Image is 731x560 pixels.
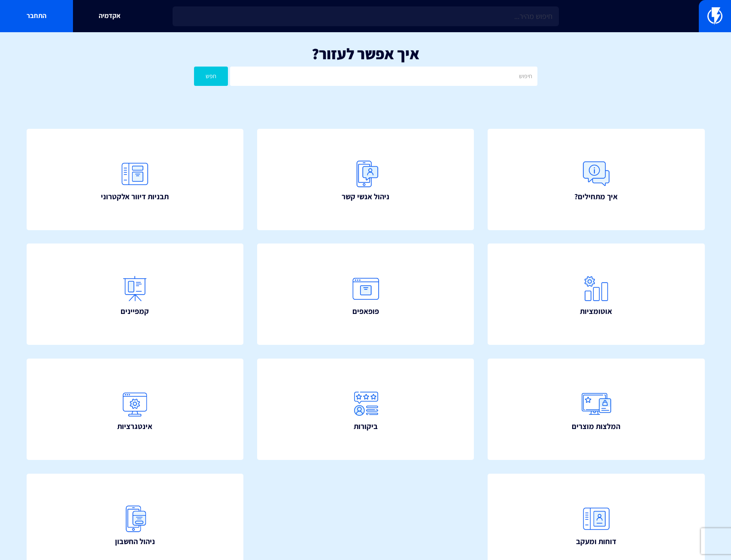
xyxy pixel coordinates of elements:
span: ניהול החשבון [115,536,155,547]
span: איך מתחילים? [574,191,618,202]
a: אוטומציות [488,243,705,345]
span: תבניות דיוור אלקטרוני [101,191,169,202]
span: אינטגרציות [117,421,152,432]
h1: איך אפשר לעזור? [13,45,718,62]
button: חפש [194,67,228,86]
a: ביקורות [257,359,474,460]
span: קמפיינים [121,306,149,317]
span: ניהול אנשי קשר [342,191,389,202]
span: פופאפים [352,306,379,317]
a: תבניות דיוור אלקטרוני [27,129,244,230]
a: קמפיינים [27,243,244,345]
a: ניהול אנשי קשר [257,129,474,230]
input: חיפוש [230,67,537,86]
a: איך מתחילים? [488,129,705,230]
input: חיפוש מהיר... [173,6,559,26]
span: דוחות ומעקב [576,536,616,547]
a: המלצות מוצרים [488,359,705,460]
a: אינטגרציות [27,359,244,460]
span: ביקורות [354,421,378,432]
span: אוטומציות [580,306,612,317]
a: פופאפים [257,243,474,345]
span: המלצות מוצרים [572,421,620,432]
